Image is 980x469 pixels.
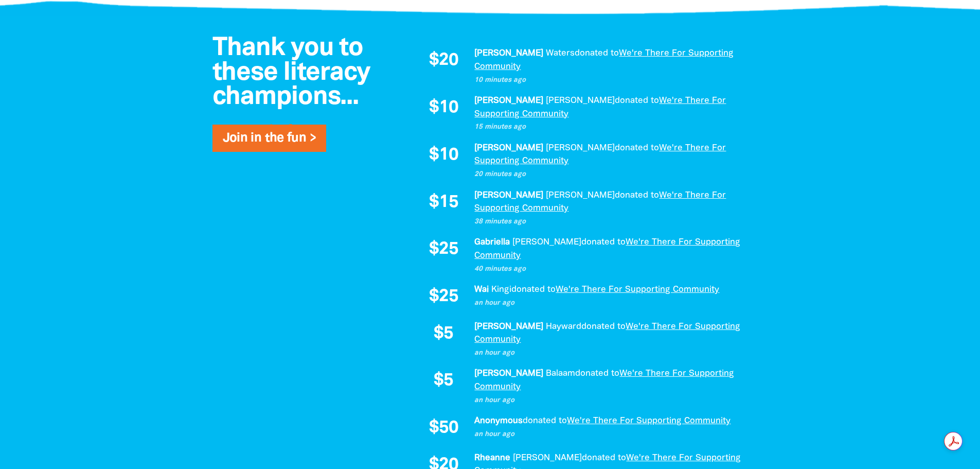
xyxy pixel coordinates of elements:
[429,241,458,258] span: $25
[429,99,458,117] span: $10
[491,286,511,293] em: Kingi
[474,217,757,227] p: 38 minutes ago
[429,194,458,212] span: $15
[474,144,543,152] em: [PERSON_NAME]
[474,429,757,440] p: an hour ago
[615,192,659,199] span: donated to
[474,238,510,246] em: Gabriella
[546,370,575,377] em: Balaam
[474,97,726,118] a: We're There For Supporting Community
[581,238,626,246] span: donated to
[546,192,615,199] em: [PERSON_NAME]
[474,122,757,132] p: 15 minutes ago
[546,49,575,57] em: Waters
[523,417,567,425] span: donated to
[511,286,556,293] span: donated to
[513,454,582,462] em: [PERSON_NAME]
[546,144,615,152] em: [PERSON_NAME]
[474,286,489,293] em: Wai
[223,132,316,144] a: Join in the fun >
[474,323,543,331] em: [PERSON_NAME]
[429,288,458,306] span: $25
[429,52,458,70] span: $20
[575,49,619,57] span: donated to
[474,238,740,259] a: We're There For Supporting Community
[581,323,626,331] span: donated to
[474,49,543,57] em: [PERSON_NAME]
[429,147,458,164] span: $10
[429,420,458,437] span: $50
[615,97,659,105] span: donated to
[474,370,734,391] a: We're There For Supporting Community
[434,372,453,390] span: $5
[615,144,659,152] span: donated to
[582,454,626,462] span: donated to
[474,417,523,425] em: Anonymous
[474,348,757,358] p: an hour ago
[546,97,615,105] em: [PERSON_NAME]
[512,238,581,246] em: [PERSON_NAME]
[474,370,543,377] em: [PERSON_NAME]
[474,169,757,180] p: 20 minutes ago
[434,325,453,343] span: $5
[474,395,757,406] p: an hour ago
[474,264,757,274] p: 40 minutes ago
[474,454,510,462] em: Rheanne
[556,286,719,293] a: We're There For Supporting Community
[567,417,730,425] a: We're There For Supporting Community
[474,75,757,85] p: 10 minutes ago
[546,323,581,331] em: Hayward
[212,37,370,109] span: Thank you to these literacy champions...
[474,97,543,105] em: [PERSON_NAME]
[474,49,734,71] a: We're There For Supporting Community
[575,370,619,377] span: donated to
[474,298,757,308] p: an hour ago
[474,192,543,199] em: [PERSON_NAME]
